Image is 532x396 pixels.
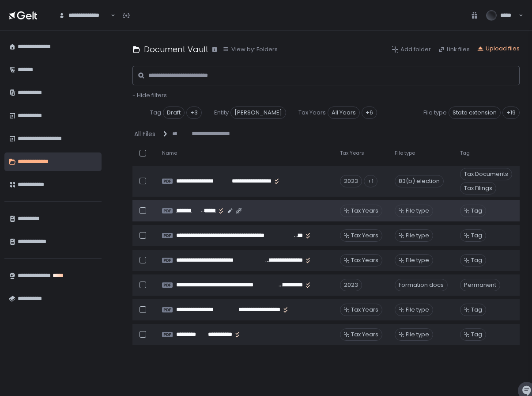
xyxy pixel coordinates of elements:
[340,279,362,291] div: 2023
[351,331,378,339] span: Tax Years
[328,107,360,119] span: All Years
[406,207,429,215] span: File type
[460,168,512,180] span: Tax Documents
[449,107,501,119] span: State extension
[477,45,520,53] button: Upload files
[438,46,470,53] button: Link files
[230,107,286,119] span: [PERSON_NAME]
[134,129,155,138] div: All Files
[395,150,415,156] span: File type
[144,43,208,55] h1: Document Vault
[351,256,378,264] span: Tax Years
[150,109,161,117] span: Tag
[502,107,520,119] div: +19
[186,107,202,119] div: +3
[471,207,482,215] span: Tag
[340,150,364,156] span: Tax Years
[471,256,482,264] span: Tag
[395,175,444,187] div: 83(b) election
[298,109,326,117] span: Tax Years
[163,107,185,119] span: Draft
[340,175,362,187] div: 2023
[471,306,482,314] span: Tag
[406,331,429,339] span: File type
[362,107,377,119] div: +6
[471,331,482,339] span: Tag
[406,256,429,264] span: File type
[406,232,429,240] span: File type
[395,279,448,291] div: Formation docs
[471,232,482,240] span: Tag
[162,150,177,156] span: Name
[109,11,110,20] input: Search for option
[223,46,278,53] button: View by: Folders
[460,182,496,194] span: Tax Filings
[351,232,378,240] span: Tax Years
[423,109,447,117] span: File type
[460,150,470,156] span: Tag
[460,279,500,291] span: Permanent
[351,306,378,314] span: Tax Years
[134,129,157,138] button: All Files
[53,6,115,25] div: Search for option
[392,46,431,53] button: Add folder
[214,109,229,117] span: Entity
[364,175,377,187] div: +1
[132,91,167,99] button: - Hide filters
[351,207,378,215] span: Tax Years
[406,306,429,314] span: File type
